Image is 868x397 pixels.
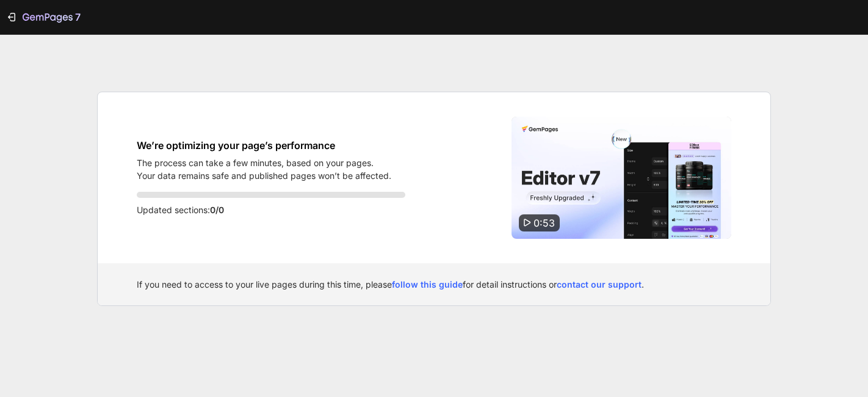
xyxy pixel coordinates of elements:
p: 7 [75,10,81,24]
a: follow this guide [392,279,463,290]
div: If you need to access to your live pages during this time, please for detail instructions or . [137,278,731,291]
p: Your data remains safe and published pages won’t be affected. [137,169,391,182]
span: 0:53 [533,217,555,229]
a: contact our support [557,279,642,290]
p: Updated sections: [137,203,405,217]
span: 0/0 [210,205,224,215]
img: Video thumbnail [512,117,731,239]
h1: We’re optimizing your page’s performance [137,138,391,153]
p: The process can take a few minutes, based on your pages. [137,156,391,169]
